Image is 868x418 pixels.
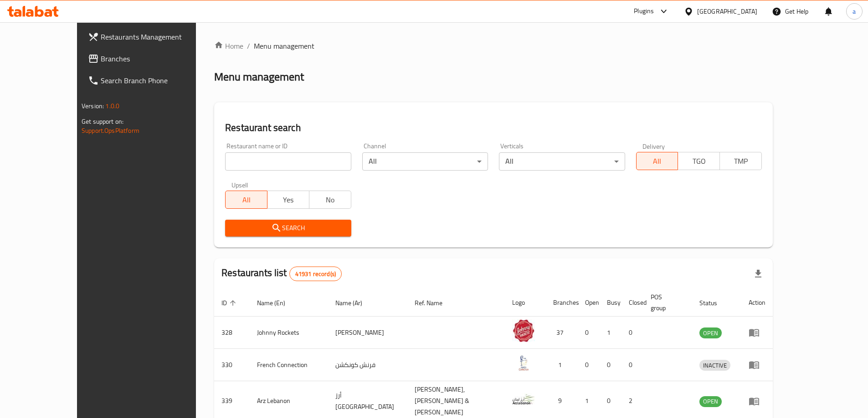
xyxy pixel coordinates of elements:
button: All [225,191,267,209]
td: 0 [578,317,600,349]
td: 1 [600,317,621,349]
span: Restaurants Management [101,31,215,42]
div: Plugins [634,6,654,17]
li: / [247,40,250,51]
button: Yes [267,191,309,209]
td: 330 [214,349,250,381]
a: Home [214,40,243,51]
td: 1 [546,349,578,381]
th: Open [578,289,600,317]
span: OPEN [699,396,722,407]
div: Export file [747,263,769,285]
nav: breadcrumb [214,40,773,51]
span: TGO [682,155,716,168]
span: Name (En) [257,297,297,308]
div: All [499,152,625,171]
a: Search Branch Phone [81,70,222,91]
span: Yes [271,193,306,206]
td: 0 [621,349,643,381]
td: French Connection [250,349,328,381]
a: Restaurants Management [81,26,222,48]
div: All [362,152,488,171]
div: OPEN [699,396,722,407]
td: 0 [600,349,621,381]
div: Menu [749,327,765,338]
span: Menu management [254,40,314,51]
div: Menu [749,396,765,407]
div: INACTIVE [699,360,730,371]
th: Action [741,289,773,317]
input: Search for restaurant name or ID.. [225,152,351,171]
td: 0 [621,317,643,349]
button: TGO [678,152,720,170]
div: Menu [749,359,765,370]
img: Arz Lebanon [512,388,535,411]
h2: Restaurants list [221,266,342,281]
span: INACTIVE [699,360,730,371]
th: Branches [546,289,578,317]
span: Search Branch Phone [101,75,215,86]
span: All [229,193,264,206]
th: Busy [600,289,621,317]
span: No [313,193,348,206]
span: OPEN [699,328,722,338]
td: [PERSON_NAME] [328,317,407,349]
span: TMP [724,155,758,168]
img: Johnny Rockets [512,319,535,342]
button: Search [225,220,351,237]
td: 328 [214,317,250,349]
span: Name (Ar) [335,297,374,308]
td: فرنش كونكشن [328,349,407,381]
div: Total records count [289,267,342,281]
span: Ref. Name [415,297,454,308]
h2: Menu management [214,70,304,84]
button: All [636,152,678,170]
button: No [309,191,351,209]
span: Get support on: [82,116,123,127]
td: Johnny Rockets [250,317,328,349]
span: Version: [82,100,104,112]
span: All [640,155,675,168]
th: Closed [621,289,643,317]
div: [GEOGRAPHIC_DATA] [697,6,757,16]
a: Branches [81,48,222,70]
span: POS group [651,292,681,313]
span: a [853,6,856,16]
button: TMP [719,152,762,170]
label: Upsell [231,181,248,188]
a: Support.OpsPlatform [82,125,139,136]
td: 0 [578,349,600,381]
span: 41931 record(s) [290,270,341,278]
img: French Connection [512,352,535,374]
label: Delivery [642,143,665,149]
span: ID [221,297,239,308]
th: Logo [505,289,546,317]
h2: Restaurant search [225,121,762,135]
span: 1.0.0 [105,100,119,112]
td: 37 [546,317,578,349]
span: Branches [101,53,215,64]
span: Search [232,222,344,234]
span: Status [699,297,729,308]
